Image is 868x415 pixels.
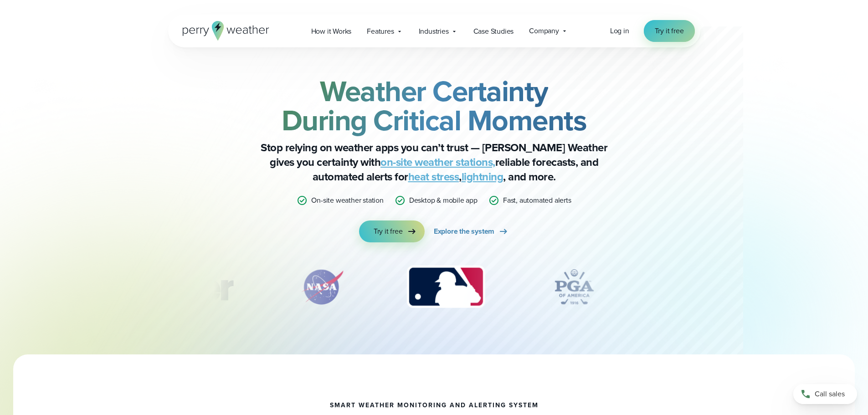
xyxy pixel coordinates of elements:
[359,220,425,242] a: Try it free
[473,26,514,37] span: Case Studies
[610,26,629,36] a: Log in
[793,384,857,404] a: Call sales
[654,264,727,310] div: 5 of 12
[282,70,587,142] strong: Weather Certainty During Critical Moments
[214,264,655,314] div: slideshow
[311,26,352,37] span: How it Works
[380,154,495,170] a: on-site weather stations,
[610,26,629,36] span: Log in
[330,402,539,409] h1: smart weather monitoring and alerting system
[654,264,727,310] img: DPR-Construction.svg
[398,264,494,310] div: 3 of 12
[503,195,571,206] p: Fast, automated alerts
[815,389,845,400] span: Call sales
[466,22,522,41] a: Case Studies
[303,22,360,41] a: How it Works
[409,195,478,206] p: Desktop & mobile app
[529,26,559,36] span: Company
[419,26,449,37] span: Industries
[655,26,684,36] span: Try it free
[374,226,403,237] span: Try it free
[644,20,695,42] a: Try it free
[290,264,354,310] div: 2 of 12
[252,140,616,184] p: Stop relying on weather apps you can’t trust — [PERSON_NAME] Weather gives you certainty with rel...
[367,26,394,37] span: Features
[434,226,494,237] span: Explore the system
[398,264,494,310] img: MLB.svg
[538,264,611,310] div: 4 of 12
[434,220,509,242] a: Explore the system
[117,264,246,310] img: Turner-Construction_1.svg
[311,195,383,206] p: On-site weather station
[117,264,246,310] div: 1 of 12
[290,264,354,310] img: NASA.svg
[538,264,611,310] img: PGA.svg
[462,169,503,185] a: lightning
[408,169,459,185] a: heat stress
